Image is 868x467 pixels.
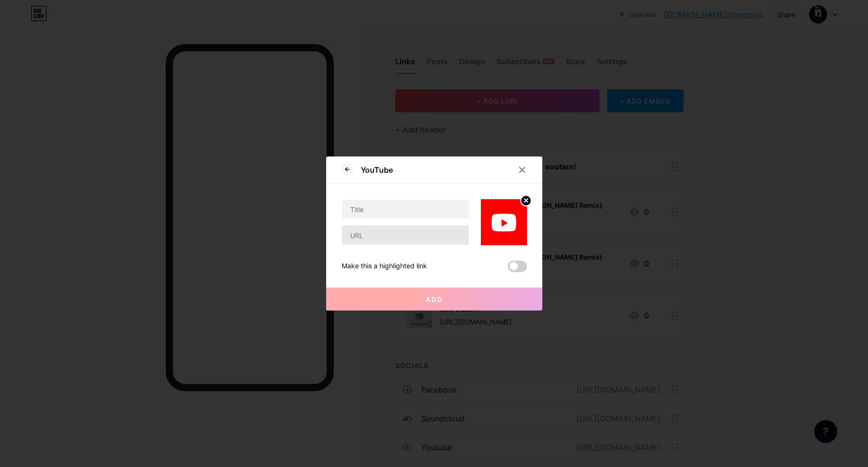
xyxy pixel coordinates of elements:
input: URL [342,226,469,245]
img: link_thumbnail [481,199,527,245]
input: Title [342,200,469,219]
div: Make this a highlighted link [342,261,427,272]
span: Add [426,295,443,303]
div: YouTube [361,164,393,176]
button: Add [326,287,542,311]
